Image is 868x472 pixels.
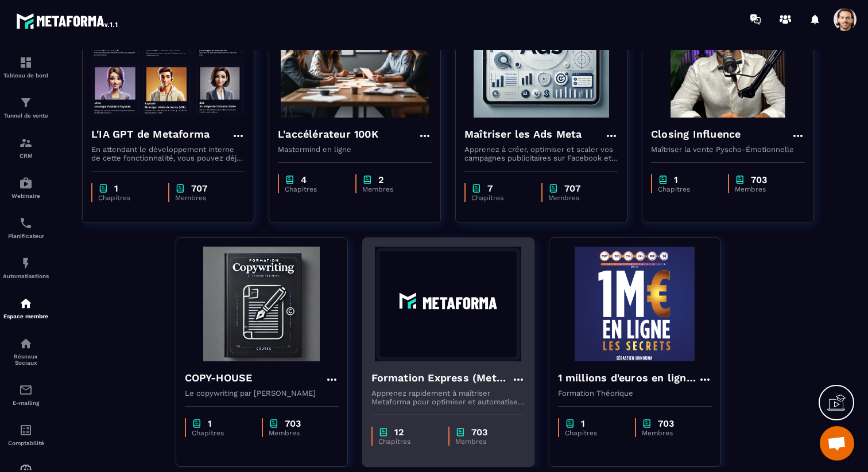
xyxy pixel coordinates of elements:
p: Webinaire [3,193,49,199]
p: Planificateur [3,233,49,239]
p: 707 [564,183,580,194]
p: Membres [735,185,793,193]
p: Formation Théorique [558,389,712,397]
img: formation-background [185,247,339,361]
img: chapter [735,174,745,185]
p: CRM [3,153,49,159]
h4: Formation Express (Metaforma) [371,370,511,386]
img: formation-background [558,247,712,361]
img: formation-background [278,3,432,118]
img: chapter [378,427,389,438]
h4: 1 millions d'euros en ligne les secrets [558,370,698,386]
p: Apprenez à créer, optimiser et scaler vos campagnes publicitaires sur Facebook et Instagram. [464,145,618,162]
img: formation-background [371,247,525,361]
img: social-network [19,337,33,350]
a: automationsautomationsEspace membre [3,288,49,328]
p: Tunnel de vente [3,112,49,119]
p: Le copywriting par [PERSON_NAME] [185,389,339,397]
img: chapter [658,174,668,185]
h4: L'IA GPT de Metaforma [91,126,210,142]
h4: Maîtriser les Ads Meta [464,126,582,142]
p: Réseaux Sociaux [3,353,49,366]
p: Membres [269,429,327,437]
a: formationformationCRM [3,127,49,167]
a: schedulerschedulerPlanificateur [3,208,49,248]
p: Mastermind en ligne [278,145,432,154]
img: formation-background [464,3,618,118]
a: formationformationTableau de bord [3,47,49,87]
img: automations [19,176,33,190]
img: chapter [269,418,279,429]
p: Membres [362,185,420,193]
img: formation-background [91,3,245,118]
img: chapter [455,427,466,438]
a: Ouvrir le chat [820,426,854,461]
p: 703 [471,427,487,438]
p: Membres [642,429,700,437]
img: automations [19,256,33,270]
p: Comptabilité [3,440,49,446]
p: 703 [658,418,674,429]
p: Membres [455,438,514,446]
p: 1 [674,174,678,185]
p: Maîtriser la vente Pyscho-Émotionnelle [651,145,805,154]
a: formationformationTunnel de vente [3,87,49,127]
img: chapter [175,183,185,194]
img: scheduler [19,216,33,230]
img: chapter [192,418,202,429]
img: logo [16,10,119,31]
p: Tableau de bord [3,72,49,79]
p: Chapitres [565,429,623,437]
p: Chapitres [658,185,716,193]
p: Chapitres [378,438,437,446]
img: email [19,383,33,397]
h4: COPY-HOUSE [185,370,253,386]
h4: L'accélérateur 100K [278,126,378,142]
p: Chapitres [192,429,250,437]
p: Membres [548,194,607,202]
img: formation [19,136,33,150]
p: 1 [581,418,585,429]
p: Membres [175,194,234,202]
p: Chapitres [285,185,344,193]
a: emailemailE-mailing [3,375,49,415]
img: chapter [548,183,559,194]
a: automationsautomationsAutomatisations [3,248,49,288]
p: 4 [301,174,307,185]
img: chapter [362,174,373,185]
p: Automatisations [3,273,49,279]
p: Espace membre [3,313,49,319]
img: chapter [98,183,108,194]
p: En attendant le développement interne de cette fonctionnalité, vous pouvez déjà l’utiliser avec C... [91,145,245,162]
p: 707 [191,183,207,194]
img: formation [19,56,33,69]
img: formation-background [651,3,805,118]
img: chapter [565,418,575,429]
img: formation [19,96,33,110]
img: chapter [285,174,295,185]
p: 12 [394,427,404,438]
a: social-networksocial-networkRéseaux Sociaux [3,328,49,375]
a: automationsautomationsWebinaire [3,167,49,208]
p: 7 [487,183,493,194]
p: E-mailing [3,400,49,406]
a: accountantaccountantComptabilité [3,415,49,455]
img: chapter [642,418,652,429]
h4: Closing Influence [651,126,741,142]
p: 703 [285,418,301,429]
p: Chapitres [471,194,530,202]
p: Chapitres [98,194,157,202]
p: 1 [208,418,212,429]
img: accountant [19,423,33,437]
p: 703 [751,174,767,185]
p: 2 [378,174,383,185]
p: Apprenez rapidement à maîtriser Metaforma pour optimiser et automatiser votre business. 🚀 [371,389,525,406]
img: automations [19,297,33,310]
p: 1 [114,183,118,194]
img: chapter [471,183,482,194]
